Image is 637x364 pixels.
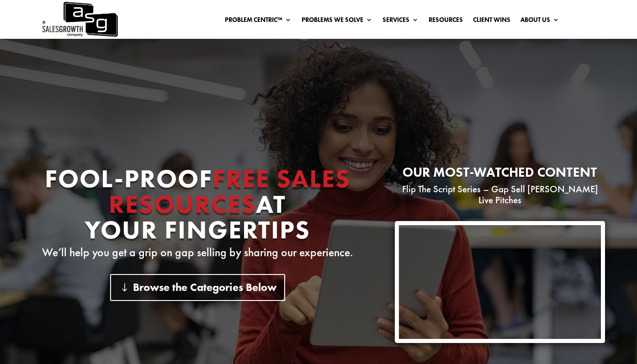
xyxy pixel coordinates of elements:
p: We’ll help you get a grip on gap selling by sharing our experience. [32,247,363,258]
h1: Fool-proof At Your Fingertips [32,166,363,247]
a: Problem Centric™ [225,16,292,26]
a: Problems We Solve [302,16,372,26]
h2: Our most-watched content [395,166,605,184]
iframe: YouTube video player [399,225,601,339]
a: Services [382,16,419,26]
a: About Us [520,16,559,26]
a: Browse the Categories Below [110,274,285,301]
p: Flip The Script Series – Gap Sell [PERSON_NAME] Live Pitches [395,184,605,206]
a: Resources [429,16,463,26]
a: Client Wins [473,16,510,26]
span: Free Sales Resources [109,162,350,221]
